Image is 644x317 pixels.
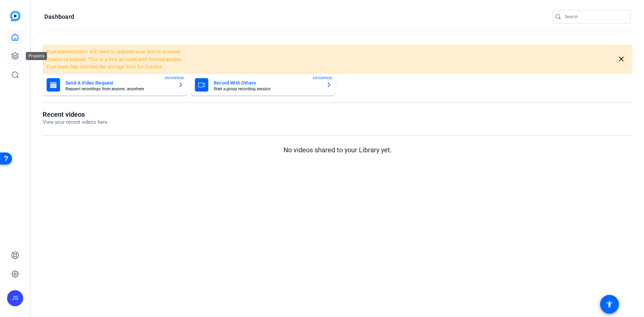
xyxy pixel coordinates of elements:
[313,75,332,81] span: ENTERPRISE
[43,145,632,155] p: No videos shared to your Library yet.
[191,74,336,96] button: Record With OthersStart a group recording sessionENTERPRISE
[65,79,173,87] mat-card-title: Send A Video Request
[214,87,321,91] mat-card-subtitle: Start a group recording session
[214,79,321,87] mat-card-title: Record With Others
[65,87,173,91] mat-card-subtitle: Request recordings from anyone, anywhere
[43,118,107,126] p: View your recent videos here
[617,55,626,63] mat-icon: close
[46,63,518,71] li: Your team has reached the storage limit for Creator.
[43,110,107,118] h1: Recent videos
[565,13,625,21] input: Search
[44,13,74,21] h1: Dashboard
[46,49,180,55] span: Your administrator will need to upgrade your team's account
[10,11,20,21] img: blue-gradient.svg
[605,300,613,308] mat-icon: accessibility
[7,290,23,306] div: JS
[43,74,187,96] button: Send A Video RequestRequest recordings from anyone, anywhereENTERPRISE
[165,75,184,81] span: ENTERPRISE
[46,56,518,63] li: Creator is expired. This is a free account with limited access.
[26,52,47,60] div: Projects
